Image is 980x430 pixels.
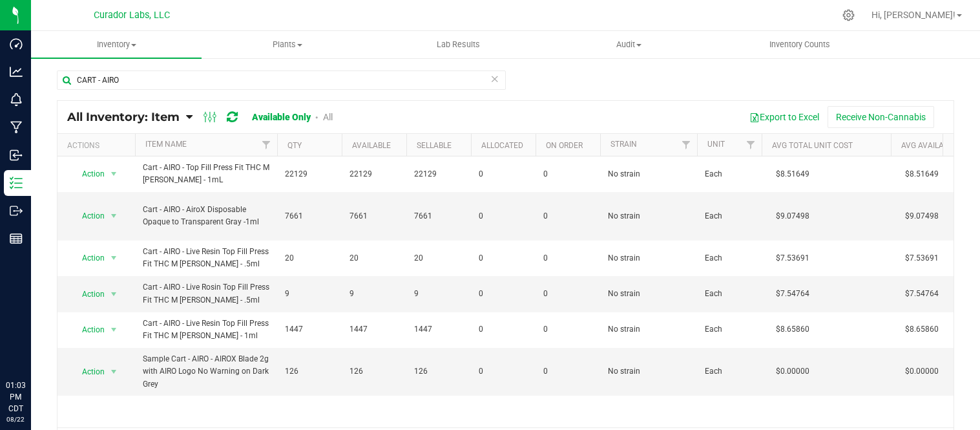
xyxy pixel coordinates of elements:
[608,252,689,264] span: No strain
[143,353,269,391] span: Sample Cart - AIRO - AIROX Blade 2g with AIRO Logo No Warning on Dark Grey
[285,168,334,180] span: 22129
[349,210,399,222] span: 7661
[285,252,334,264] span: 20
[543,288,592,300] span: 0
[31,39,202,50] span: Inventory
[769,285,816,303] span: $7.54764
[479,210,528,222] span: 0
[899,207,945,226] span: $9.07498
[608,365,689,378] span: No strain
[705,252,754,264] span: Each
[373,31,543,58] a: Lab Results
[752,39,848,50] span: Inventory Counts
[414,168,463,180] span: 22129
[419,39,497,50] span: Lab Results
[67,141,130,150] div: Actions
[106,207,122,225] span: select
[94,10,170,21] span: Curador Labs, LLC
[769,320,816,339] span: $8.65860
[252,112,311,122] a: Available Only
[352,141,391,150] a: Available
[106,321,122,339] span: select
[705,168,754,180] span: Each
[256,134,277,156] a: Filter
[769,249,816,268] span: $7.53691
[349,365,399,378] span: 126
[543,31,714,58] a: Audit
[769,362,816,381] span: $0.00000
[840,9,857,21] div: Manage settings
[608,288,689,300] span: No strain
[608,210,689,222] span: No strain
[705,210,754,222] span: Each
[10,65,23,78] inline-svg: Analytics
[349,252,399,264] span: 20
[608,323,689,336] span: No strain
[285,210,334,222] span: 7661
[479,168,528,180] span: 0
[67,110,180,124] span: All Inventory: Item
[714,31,885,58] a: Inventory Counts
[741,106,828,128] button: Export to Excel
[285,365,334,378] span: 126
[899,165,945,184] span: $8.51649
[543,323,592,336] span: 0
[899,320,945,339] span: $8.65860
[10,149,23,162] inline-svg: Inbound
[414,288,463,300] span: 9
[349,168,399,180] span: 22129
[740,134,762,156] a: Filter
[70,285,105,303] span: Action
[544,39,713,50] span: Audit
[10,121,23,134] inline-svg: Manufacturing
[705,323,754,336] span: Each
[10,177,23,189] inline-svg: Inventory
[285,288,334,300] span: 9
[414,323,463,336] span: 1447
[70,249,105,267] span: Action
[202,39,371,50] span: Plants
[828,106,934,128] button: Receive Non-Cannabis
[543,210,592,222] span: 0
[543,168,592,180] span: 0
[323,112,333,122] a: All
[414,210,463,222] span: 7661
[608,168,689,180] span: No strain
[479,365,528,378] span: 0
[899,285,945,303] span: $7.54764
[772,141,853,150] a: Avg Total Unit Cost
[414,252,463,264] span: 20
[6,414,25,424] p: 08/22
[31,31,202,58] a: Inventory
[6,380,25,414] p: 01:03 PM CDT
[285,323,334,336] span: 1447
[70,207,105,225] span: Action
[106,363,122,381] span: select
[70,321,105,339] span: Action
[10,93,23,106] inline-svg: Monitoring
[543,365,592,378] span: 0
[106,285,122,303] span: select
[10,204,23,217] inline-svg: Outbound
[349,323,399,336] span: 1447
[707,140,725,149] a: Unit
[143,281,269,306] span: Cart - AIRO - Live Rosin Top Fill Press Fit THC M [PERSON_NAME] - .5ml
[106,165,122,183] span: select
[38,325,54,340] iframe: Resource center unread badge
[13,327,52,365] iframe: Resource center
[143,246,269,270] span: Cart - AIRO - Live Resin Top Fill Press Fit THC M [PERSON_NAME] - .5ml
[57,70,506,90] input: Search Item Name, Retail Display Name, SKU, Part Number...
[769,207,816,226] span: $9.07498
[70,363,105,381] span: Action
[490,70,499,87] span: Clear
[481,141,523,150] a: Allocated
[705,365,754,378] span: Each
[899,249,945,268] span: $7.53691
[106,249,122,267] span: select
[145,140,187,149] a: Item Name
[705,288,754,300] span: Each
[899,362,945,381] span: $0.00000
[202,31,372,58] a: Plants
[287,141,302,150] a: Qty
[10,38,23,50] inline-svg: Dashboard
